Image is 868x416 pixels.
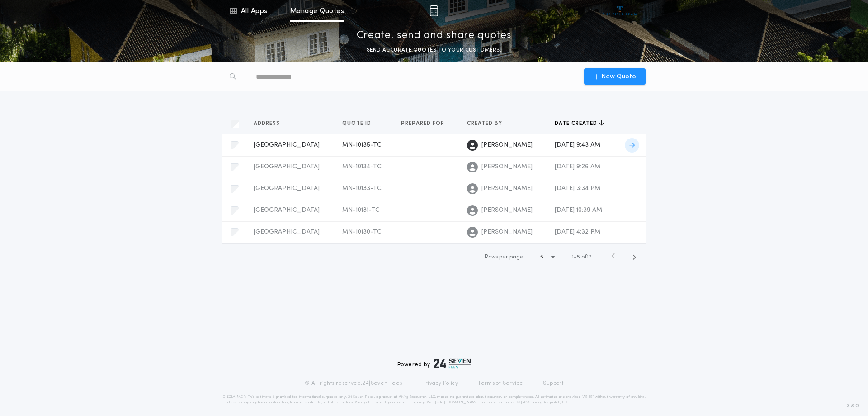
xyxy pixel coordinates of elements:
a: Terms of Service [478,380,523,387]
button: New Quote [584,68,646,85]
span: MN-10135-TC [342,142,382,148]
span: [PERSON_NAME] [481,141,533,150]
span: Rows per page: [485,254,525,260]
span: [GEOGRAPHIC_DATA] [254,207,320,214]
span: [DATE] 10:39 AM [555,207,602,214]
p: Create, send and share quotes [357,29,512,43]
span: MN-10130-TC [342,229,382,235]
span: [DATE] 4:32 PM [555,229,600,235]
span: Prepared for [401,120,446,127]
span: 1 [572,254,574,260]
span: [PERSON_NAME] [481,163,533,172]
span: [PERSON_NAME] [481,184,533,193]
span: [GEOGRAPHIC_DATA] [254,185,320,192]
a: Support [543,380,563,387]
img: logo [434,358,471,369]
button: Address [254,119,287,128]
span: MN-10131-TC [342,207,380,214]
span: New Quote [601,72,636,81]
span: [GEOGRAPHIC_DATA] [254,163,320,170]
span: Created by [467,120,504,127]
span: [GEOGRAPHIC_DATA] [254,142,320,148]
p: SEND ACCURATE QUOTES TO YOUR CUSTOMERS. [367,46,501,55]
span: Address [254,120,282,127]
span: [DATE] 3:34 PM [555,185,600,192]
img: img [429,5,438,16]
h1: 5 [540,253,543,262]
span: 5 [577,254,580,260]
a: [URL][DOMAIN_NAME] [435,401,480,404]
span: MN-10133-TC [342,185,382,192]
button: 5 [540,250,558,264]
span: Date created [555,120,599,127]
span: [DATE] 9:43 AM [555,142,600,148]
span: Quote ID [342,120,373,127]
button: Date created [555,119,604,128]
img: vs-icon [603,6,637,15]
span: [GEOGRAPHIC_DATA] [254,229,320,235]
div: Powered by [397,358,471,369]
span: of 17 [581,253,591,261]
a: Privacy Policy [422,380,458,387]
p: © All rights reserved. 24|Seven Fees [305,380,402,387]
span: [PERSON_NAME] [481,206,533,215]
span: MN-10134-TC [342,163,382,170]
button: Created by [467,119,509,128]
p: DISCLAIMER: This estimate is provided for informational purposes only. 24|Seven Fees, a product o... [222,394,646,405]
span: 3.8.0 [847,402,859,410]
button: Quote ID [342,119,378,128]
span: [DATE] 9:26 AM [555,163,600,170]
span: [PERSON_NAME] [481,228,533,237]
